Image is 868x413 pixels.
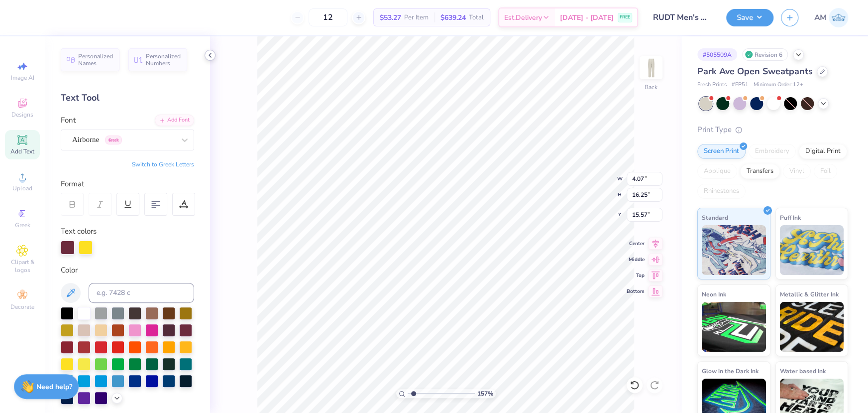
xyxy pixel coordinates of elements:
div: Embroidery [749,144,796,159]
div: Revision 6 [742,48,788,61]
label: Text colors [61,226,97,237]
div: Color [61,265,194,276]
span: Per Item [404,12,429,23]
span: $53.27 [380,12,401,23]
img: Back [641,58,661,78]
img: Puff Ink [780,225,844,275]
div: # 505509A [697,48,737,61]
span: Top [627,272,645,279]
div: Transfers [740,164,780,179]
img: Neon Ink [702,302,766,352]
span: Middle [627,256,645,263]
input: – – [309,8,347,26]
span: Est. Delivery [504,12,542,23]
div: Text Tool [61,91,194,105]
div: Vinyl [783,164,811,179]
span: Image AI [11,74,34,82]
div: Digital Print [799,144,847,159]
div: Screen Print [697,144,746,159]
span: Metallic & Glitter Ink [780,289,839,299]
div: Back [645,83,657,92]
span: Neon Ink [702,289,726,299]
span: Puff Ink [780,212,801,223]
span: [DATE] - [DATE] [560,12,614,23]
span: Glow in the Dark Ink [702,366,759,376]
span: Decorate [10,303,34,311]
span: Park Ave Open Sweatpants [697,65,813,77]
span: # FP51 [732,81,749,89]
span: Minimum Order: 12 + [754,81,803,89]
label: Font [61,115,76,126]
span: Total [469,12,484,23]
span: Center [627,240,645,247]
img: Standard [702,225,766,275]
button: Save [726,9,773,26]
div: Rhinestones [697,184,746,199]
span: Personalized Numbers [146,53,181,67]
div: Add Font [155,115,194,126]
span: Upload [12,184,32,192]
span: Water based Ink [780,366,826,376]
span: Greek [15,221,30,229]
span: $639.24 [440,12,466,23]
div: Format [61,178,195,190]
span: Personalized Names [78,53,113,67]
input: e.g. 7428 c [89,283,194,303]
span: Clipart & logos [5,258,40,274]
span: Standard [702,212,728,223]
input: Untitled Design [646,7,719,27]
span: AM [814,12,826,23]
span: Designs [11,111,33,119]
strong: Need help? [36,382,72,392]
span: FREE [620,14,630,21]
img: Metallic & Glitter Ink [780,302,844,352]
div: Print Type [697,124,848,136]
div: Applique [697,164,737,179]
img: Arvi Mikhail Parcero [829,8,848,27]
span: 157 % [477,389,493,398]
span: Bottom [627,288,645,295]
span: Add Text [10,147,34,155]
a: AM [814,8,848,27]
div: Foil [814,164,837,179]
span: Fresh Prints [697,81,727,89]
button: Switch to Greek Letters [132,160,194,168]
